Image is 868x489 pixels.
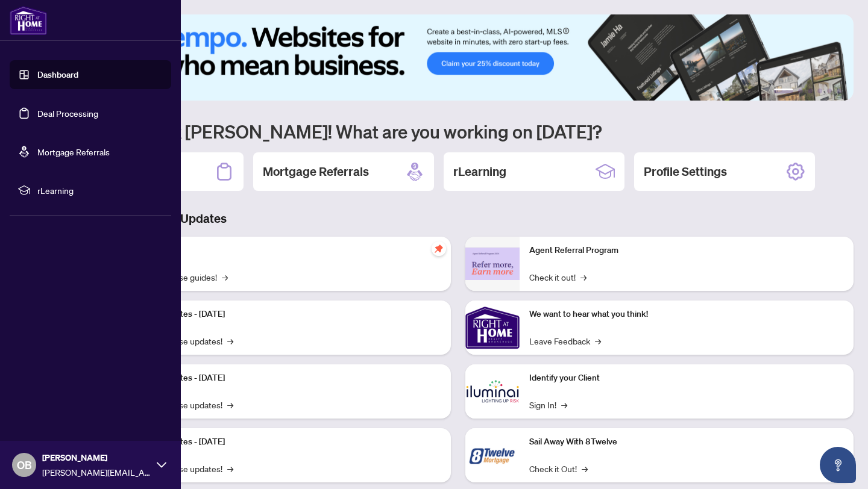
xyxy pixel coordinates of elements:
[529,334,601,347] a: Leave Feedback→
[529,435,844,449] p: Sail Away With 8Twelve
[529,398,567,411] a: Sign In!→
[529,244,844,257] p: Agent Referral Program
[37,184,163,197] span: rLearning
[37,69,78,80] a: Dashboard
[529,372,844,385] p: Identify your Client
[798,89,803,93] button: 2
[774,89,793,93] button: 1
[227,398,233,411] span: →
[227,334,233,347] span: →
[222,270,228,284] span: →
[582,462,588,475] span: →
[227,462,233,475] span: →
[561,398,567,411] span: →
[127,435,441,449] p: Platform Updates - [DATE]
[263,163,369,180] h2: Mortgage Referrals
[37,108,98,119] a: Deal Processing
[529,462,588,475] a: Check it Out!→
[127,372,441,385] p: Platform Updates - [DATE]
[465,248,520,281] img: Agent Referral Program
[465,428,520,482] img: Sail Away With 8Twelve
[37,146,110,157] a: Mortgage Referrals
[127,244,441,257] p: Self-Help
[808,89,813,93] button: 3
[42,451,151,464] span: [PERSON_NAME]
[644,163,727,180] h2: Profile Settings
[10,6,47,35] img: logo
[63,14,854,101] img: Slide 0
[63,210,854,227] h3: Brokerage & Industry Updates
[42,466,151,479] span: [PERSON_NAME][EMAIL_ADDRESS][PERSON_NAME][DOMAIN_NAME]
[817,89,822,93] button: 4
[127,308,441,321] p: Platform Updates - [DATE]
[820,447,856,483] button: Open asap
[63,120,854,143] h1: Welcome back [PERSON_NAME]! What are you working on [DATE]?
[465,364,520,419] img: Identify your Client
[465,301,520,355] img: We want to hear what you think!
[595,334,601,347] span: →
[17,456,32,473] span: OB
[453,163,506,180] h2: rLearning
[837,89,841,93] button: 6
[432,241,446,256] span: pushpin
[529,308,844,321] p: We want to hear what you think!
[827,89,832,93] button: 5
[580,270,587,284] span: →
[529,270,587,284] a: Check it out!→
